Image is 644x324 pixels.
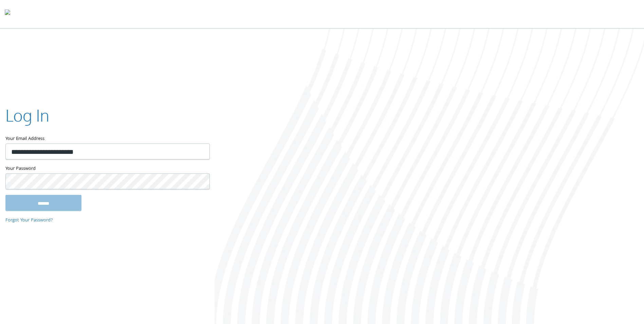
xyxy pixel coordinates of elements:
[5,7,10,21] img: todyl-logo-dark.svg
[196,147,204,156] keeper-lock: Open Keeper Popup
[5,104,49,127] h2: Log In
[5,165,209,174] label: Your Password
[5,217,53,224] a: Forgot Your Password?
[196,177,204,185] keeper-lock: Open Keeper Popup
